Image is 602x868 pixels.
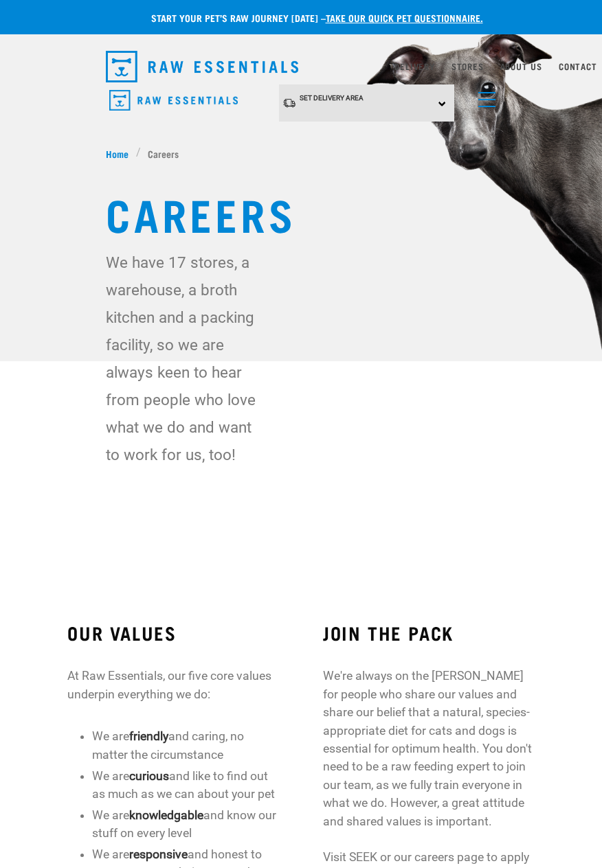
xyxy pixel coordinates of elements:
[394,64,434,69] a: Delivery
[106,146,496,161] nav: breadcrumbs
[109,90,238,111] img: Raw Essentials Logo
[106,146,136,161] a: Home
[129,769,169,783] strong: curious
[471,84,496,108] a: menu
[106,249,262,468] p: We have 17 stores, a warehouse, a broth kitchen and a packing facility, so we are always keen to ...
[67,622,279,643] h3: OUR VALUES
[129,808,203,822] strong: knowledgable
[106,146,129,161] span: Home
[282,98,296,108] img: van-moving.png
[326,15,483,20] a: take our quick pet questionnaire.
[129,847,188,861] strong: responsive
[452,64,484,69] a: Stores
[106,51,298,82] img: Raw Essentials Logo
[500,64,542,69] a: About Us
[95,45,507,88] nav: dropdown navigation
[92,806,279,843] li: We are and know our stuff on every level
[67,667,279,703] p: At Raw Essentials, our five core values underpin everything we do:
[129,729,168,743] strong: friendly
[323,622,535,643] h3: JOIN THE PACK
[92,727,279,764] li: We are and caring, no matter the circumstance
[300,94,364,102] span: Set Delivery Area
[106,188,496,238] h1: Careers
[92,767,279,803] li: We are and like to find out as much as we can about your pet
[559,64,597,69] a: Contact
